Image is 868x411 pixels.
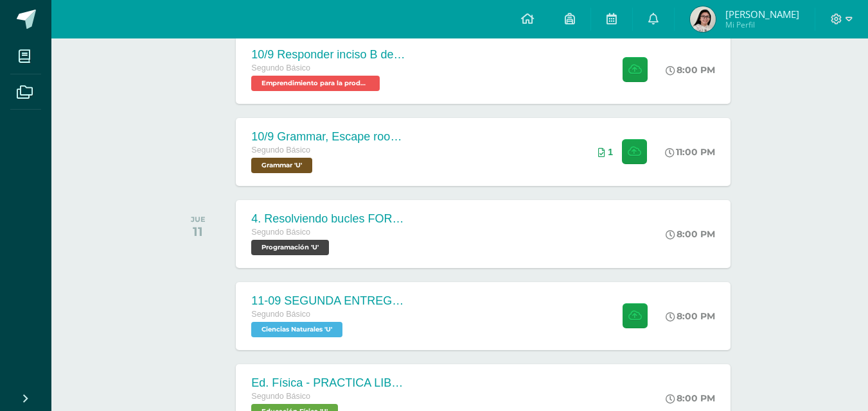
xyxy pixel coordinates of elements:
img: a9d28a2e32b851d076e117f3137066e3.png [690,6,716,32]
div: 10/9 Grammar, Escape room instrucitons in the notebook [251,130,405,144]
span: Segundo Básico [251,392,310,401]
div: 11 [191,224,206,239]
div: 4. Resolviendo bucles FOR - L24 [251,212,405,226]
span: 1 [608,147,613,157]
span: [PERSON_NAME] [725,8,799,21]
div: 8:00 PM [666,228,715,240]
span: Segundo Básico [251,146,310,155]
div: 8:00 PM [666,392,715,404]
div: Archivos entregados [598,147,613,157]
span: Segundo Básico [251,228,310,237]
span: Segundo Básico [251,310,310,319]
div: 10/9 Responder inciso B de página 145. [251,48,405,62]
div: 11:00 PM [665,146,715,158]
div: 8:00 PM [666,310,715,322]
span: Segundo Básico [251,63,310,72]
div: 8:00 PM [666,64,715,76]
span: Mi Perfil [725,19,799,30]
div: Ed. Física - PRACTICA LIBRE Voleibol - S4C2 [251,376,405,390]
span: Emprendimiento para la productividad 'U' [251,76,380,91]
span: Programación 'U' [251,240,329,255]
span: Grammar 'U' [251,158,312,173]
div: 11-09 SEGUNDA ENTREGA DE GUÍA [251,294,405,308]
div: JUE [191,215,206,224]
span: Ciencias Naturales 'U' [251,322,342,337]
